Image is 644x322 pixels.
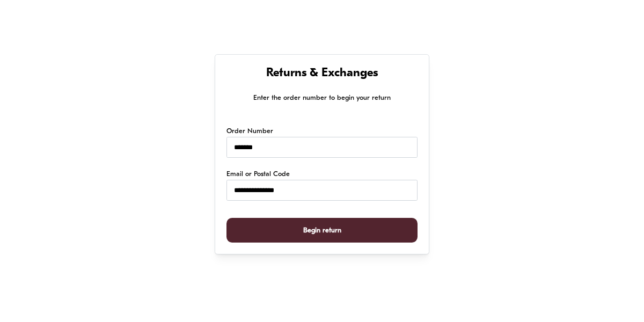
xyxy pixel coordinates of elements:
[226,92,418,104] p: Enter the order number to begin your return
[226,66,418,82] h1: Returns & Exchanges
[303,218,341,243] span: Begin return
[226,169,290,180] label: Email or Postal Code
[226,126,273,137] label: Order Number
[226,218,418,243] button: Begin return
